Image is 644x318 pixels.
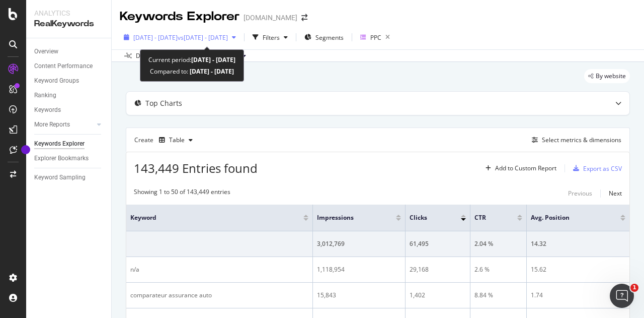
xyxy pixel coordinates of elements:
[583,164,622,173] div: Export as CSV
[244,13,297,23] div: [DOMAIN_NAME]
[410,239,466,248] div: 61,495
[34,172,86,183] div: Keyword Sampling
[34,90,104,101] a: Ranking
[134,160,258,176] span: 143,449 Entries found
[34,105,61,115] div: Keywords
[191,55,235,64] b: [DATE] - [DATE]
[130,291,308,300] div: comparateur assurance auto
[178,33,228,42] span: vs [DATE] - [DATE]
[531,213,605,222] span: Avg. Position
[584,69,630,83] div: legacy label
[34,18,103,30] div: RealKeywords
[528,134,621,146] button: Select metrics & dimensions
[34,119,70,130] div: More Reports
[34,119,94,130] a: More Reports
[317,265,401,274] div: 1,118,954
[150,66,234,77] div: Compared to:
[410,213,446,222] span: Clicks
[34,105,104,115] a: Keywords
[34,139,104,149] a: Keywords Explorer
[370,33,381,42] div: PPC
[34,76,79,86] div: Keyword Groups
[610,284,634,308] iframe: Intercom live chat
[481,160,556,176] button: Add to Custom Report
[134,132,197,148] div: Create
[188,67,234,76] b: [DATE] - [DATE]
[569,160,622,176] button: Export as CSV
[317,291,401,300] div: 15,843
[474,265,522,274] div: 2.6 %
[474,239,522,248] div: 2.04 %
[136,51,214,60] div: Data crossed with the Crawl
[609,187,622,200] button: Next
[34,90,56,101] div: Ranking
[301,14,307,21] div: arrow-right-arrow-left
[34,46,104,57] a: Overview
[609,189,622,198] div: Next
[410,291,466,300] div: 1,402
[148,54,235,66] div: Current period:
[249,29,292,45] button: Filters
[169,137,185,143] div: Table
[21,145,30,154] div: Tooltip anchor
[356,29,394,45] button: PPC
[145,98,182,108] div: Top Charts
[568,187,592,200] button: Previous
[34,76,104,86] a: Keyword Groups
[410,265,466,274] div: 29,168
[120,29,240,45] button: [DATE] - [DATE]vs[DATE] - [DATE]
[34,172,104,183] a: Keyword Sampling
[317,239,401,248] div: 3,012,769
[155,132,197,148] button: Table
[317,213,381,222] span: Impressions
[542,136,621,144] div: Select metrics & dimensions
[568,189,592,198] div: Previous
[34,61,93,72] div: Content Performance
[263,33,280,42] div: Filters
[120,8,239,25] div: Keywords Explorer
[34,153,104,164] a: Explorer Bookmarks
[134,187,230,200] div: Showing 1 to 50 of 143,449 entries
[34,8,103,18] div: Analytics
[130,265,308,274] div: n/a
[34,61,104,72] a: Content Performance
[596,73,626,79] span: By website
[300,29,348,45] button: Segments
[531,239,625,248] div: 14.32
[474,213,502,222] span: CTR
[474,291,522,300] div: 8.84 %
[130,213,288,222] span: Keyword
[531,291,625,300] div: 1.74
[495,165,556,171] div: Add to Custom Report
[531,265,625,274] div: 15.62
[34,46,58,57] div: Overview
[34,139,85,149] div: Keywords Explorer
[34,153,89,164] div: Explorer Bookmarks
[630,284,638,292] span: 1
[133,33,178,42] span: [DATE] - [DATE]
[315,33,344,42] span: Segments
